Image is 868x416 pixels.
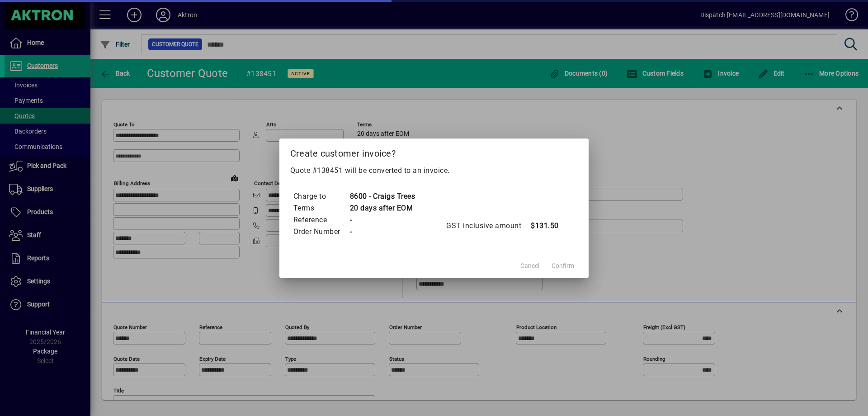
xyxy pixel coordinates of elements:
[290,165,578,176] p: Quote #138451 will be converted to an invoice.
[293,191,349,202] td: Charge to
[446,220,530,232] td: GST inclusive amount
[279,139,589,165] h2: Create customer invoice?
[293,202,349,214] td: Terms
[349,202,415,214] td: 20 days after EOM
[293,214,349,226] td: Reference
[293,226,349,238] td: Order Number
[349,191,415,202] td: 8600 - Craigs Trees
[349,226,415,238] td: -
[349,214,415,226] td: -
[530,220,566,232] td: $131.50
